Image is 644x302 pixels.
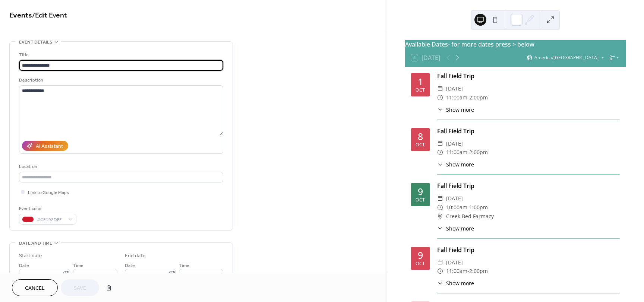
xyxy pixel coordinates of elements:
[19,205,75,213] div: Event color
[28,189,69,197] span: Link to Google Maps
[19,252,42,260] div: Start date
[446,148,467,157] span: 11:00am
[446,93,467,102] span: 11:00am
[446,84,463,93] span: [DATE]
[469,203,488,212] span: 1:00pm
[437,267,443,276] div: ​
[418,187,423,196] div: 9
[437,106,443,114] div: ​
[418,251,423,260] div: 9
[446,258,463,267] span: [DATE]
[437,212,443,221] div: ​
[25,284,45,292] span: Cancel
[446,267,467,276] span: 11:00am
[469,93,488,102] span: 2:00pm
[19,163,222,171] div: Location
[418,77,423,86] div: 1
[467,203,469,212] span: -
[19,51,222,59] div: Title
[437,127,620,136] div: Fall Field Trip
[437,160,443,168] div: ​
[437,148,443,157] div: ​
[405,40,626,49] div: Available Dates- for more dates press > below
[437,84,443,93] div: ​
[19,239,52,247] span: Date and time
[125,262,135,270] span: Date
[446,106,474,114] span: Show more
[36,143,63,150] div: AI Assistant
[437,71,620,80] div: Fall Field Trip
[446,279,474,287] span: Show more
[125,252,146,260] div: End date
[416,88,425,93] div: Oct
[418,132,423,141] div: 8
[416,198,425,203] div: Oct
[9,8,32,23] a: Events
[446,139,463,148] span: [DATE]
[437,139,443,148] div: ​
[416,261,425,266] div: Oct
[437,203,443,212] div: ​
[446,194,463,203] span: [DATE]
[446,160,474,168] span: Show more
[446,212,494,221] span: Creek Bed Farmacy
[534,55,599,60] span: America/[GEOGRAPHIC_DATA]
[12,279,58,296] button: Cancel
[437,93,443,102] div: ​
[437,160,474,168] button: ​Show more
[32,8,67,23] span: / Edit Event
[437,225,443,232] div: ​
[73,262,83,270] span: Time
[19,262,29,270] span: Date
[446,203,467,212] span: 10:00am
[437,194,443,203] div: ​
[469,267,488,276] span: 2:00pm
[19,76,222,84] div: Description
[437,279,443,287] div: ​
[437,258,443,267] div: ​
[37,216,64,224] span: #CE192DFF
[437,106,474,114] button: ​Show more
[437,225,474,232] button: ​Show more
[469,148,488,157] span: 2:00pm
[467,148,469,157] span: -
[437,245,620,254] div: Fall Field Trip
[467,93,469,102] span: -
[437,279,474,287] button: ​Show more
[19,38,52,46] span: Event details
[22,141,68,151] button: AI Assistant
[416,143,425,147] div: Oct
[467,267,469,276] span: -
[179,262,189,270] span: Time
[446,225,474,232] span: Show more
[437,181,620,190] div: Fall Field Trip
